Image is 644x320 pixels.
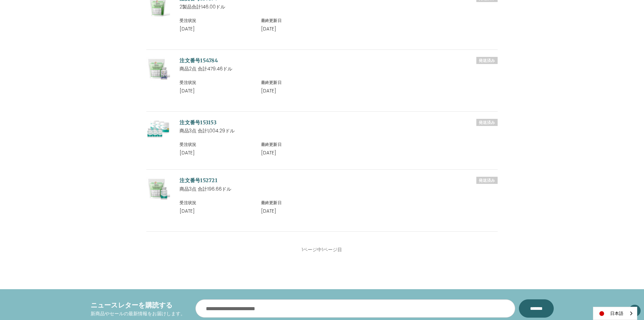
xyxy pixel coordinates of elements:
[180,25,195,32] span: [DATE]
[180,57,218,64] a: 注文番号154784
[261,18,335,24] h6: 最終更新日
[180,142,254,148] h6: 受注状況
[180,149,195,156] span: [DATE]
[180,87,195,94] span: [DATE]
[261,208,276,214] span: [DATE]
[180,119,217,126] a: 注文番号153153
[180,18,254,24] h6: 受注状況
[261,142,335,148] h6: 最終更新日
[476,119,498,126] h6: 発送済み
[180,80,254,86] h6: 受注状況
[593,307,637,320] a: 日本語
[91,300,185,310] h4: ニュースレターを購読する
[593,307,637,320] div: Language
[261,200,335,206] h6: 最終更新日
[593,307,637,320] aside: Language selected: 日本語
[261,25,276,32] span: [DATE]
[180,127,497,134] p: 商品3点 合計1,004.29ドル
[261,87,276,94] span: [DATE]
[91,310,185,317] p: 新商品やセールの最新情報をお届けします。
[180,208,195,214] span: [DATE]
[180,200,254,206] h6: 受注状況
[476,57,498,64] h6: 発送済み
[180,186,497,193] p: 商品3点 合計196.66ドル
[261,80,335,86] h6: 最終更新日
[261,149,276,156] span: [DATE]
[180,3,497,10] p: 2製品合計146.00ドル
[301,246,342,254] li: 1ページ中1ページ目
[180,177,217,184] a: 注文番号152721
[180,65,497,72] p: 商品2点 合計479.46ドル
[476,177,498,184] h6: 発送済み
